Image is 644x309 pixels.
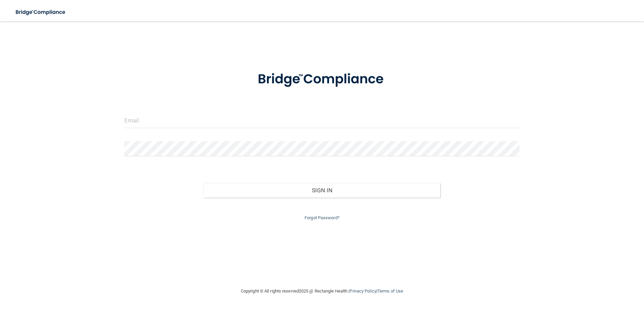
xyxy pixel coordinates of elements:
[204,183,441,198] button: Sign In
[244,62,400,97] img: bridge_compliance_login_screen.278c3ca4.svg
[350,288,376,294] a: Privacy Policy
[305,215,339,220] a: Forgot Password?
[124,113,520,128] input: Email
[200,280,444,302] div: Copyright © All rights reserved 2025 @ Rectangle Health | |
[377,288,403,294] a: Terms of Use
[10,5,72,19] img: bridge_compliance_login_screen.278c3ca4.svg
